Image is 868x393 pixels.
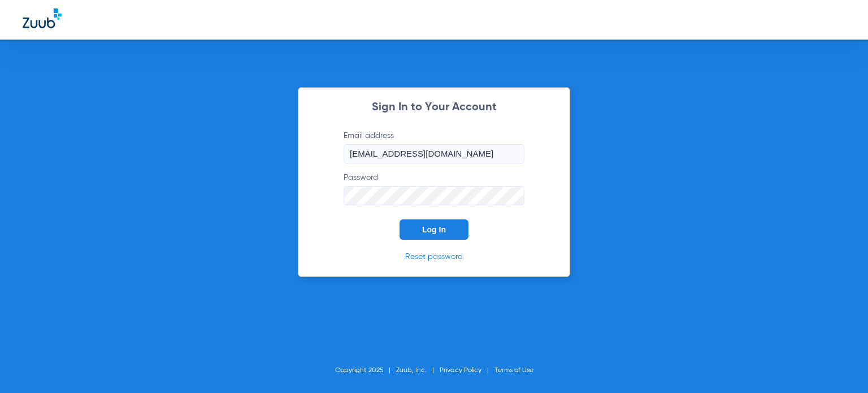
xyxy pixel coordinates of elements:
[811,339,868,393] iframe: Chat Widget
[344,186,524,205] input: Password
[23,8,62,28] img: Zuub Logo
[327,102,541,113] h2: Sign In to Your Account
[344,172,524,205] label: Password
[440,367,481,374] a: Privacy Policy
[344,130,524,163] label: Email address
[344,144,524,163] input: Email address
[494,367,533,374] a: Terms of Use
[400,219,468,240] button: Log In
[396,365,440,376] li: Zuub, Inc.
[422,225,446,234] span: Log In
[335,365,396,376] li: Copyright 2025
[405,253,463,261] a: Reset password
